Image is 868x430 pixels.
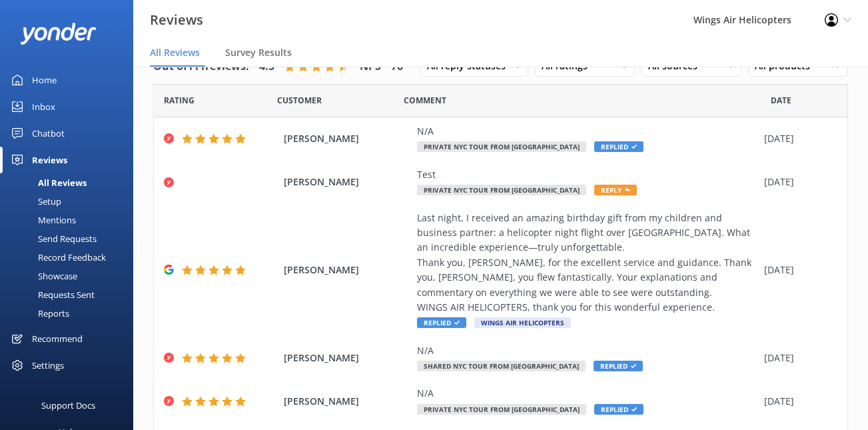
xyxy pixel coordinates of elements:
[20,23,97,45] img: yonder-white-logo.png
[8,192,133,211] a: Setup
[404,94,446,107] span: Question
[8,211,76,229] div: Mentions
[32,325,83,352] div: Recommend
[284,351,410,365] span: [PERSON_NAME]
[8,285,95,304] div: Requests Sent
[284,263,410,277] span: [PERSON_NAME]
[764,351,831,365] div: [DATE]
[41,392,95,419] div: Support Docs
[8,192,61,211] div: Setup
[594,141,644,152] span: Replied
[32,352,64,379] div: Settings
[764,175,831,189] div: [DATE]
[417,141,586,152] span: Private NYC Tour from [GEOGRAPHIC_DATA]
[284,175,410,189] span: [PERSON_NAME]
[417,386,757,401] div: N/A
[764,394,831,409] div: [DATE]
[8,229,133,248] a: Send Requests
[594,185,637,195] span: Reply
[417,343,757,358] div: N/A
[32,147,67,173] div: Reviews
[474,317,571,328] span: Wings Air Helicopters
[417,361,586,371] span: Shared NYC Tour from [GEOGRAPHIC_DATA]
[8,285,133,304] a: Requests Sent
[417,124,757,139] div: N/A
[8,267,133,285] a: Showcase
[284,394,410,409] span: [PERSON_NAME]
[8,173,87,192] div: All Reviews
[8,304,69,323] div: Reports
[594,361,643,371] span: Replied
[417,211,757,315] div: Last night, I received an amazing birthday gift from my children and business partner: a helicopt...
[32,120,65,147] div: Chatbot
[417,167,757,182] div: Test
[417,317,466,328] span: Replied
[764,263,831,277] div: [DATE]
[771,94,791,107] span: Date
[32,67,57,93] div: Home
[32,93,55,120] div: Inbox
[150,46,200,59] span: All Reviews
[150,9,203,31] h3: Reviews
[764,131,831,146] div: [DATE]
[164,94,195,107] span: Date
[417,404,586,415] span: Private NYC Tour from [GEOGRAPHIC_DATA]
[8,248,106,267] div: Record Feedback
[8,173,133,192] a: All Reviews
[8,304,133,323] a: Reports
[8,267,77,285] div: Showcase
[225,46,292,59] span: Survey Results
[284,131,410,146] span: [PERSON_NAME]
[417,185,586,195] span: Private NYC Tour from [GEOGRAPHIC_DATA]
[8,229,97,248] div: Send Requests
[8,211,133,229] a: Mentions
[8,248,133,267] a: Record Feedback
[277,94,322,107] span: Date
[594,404,644,415] span: Replied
